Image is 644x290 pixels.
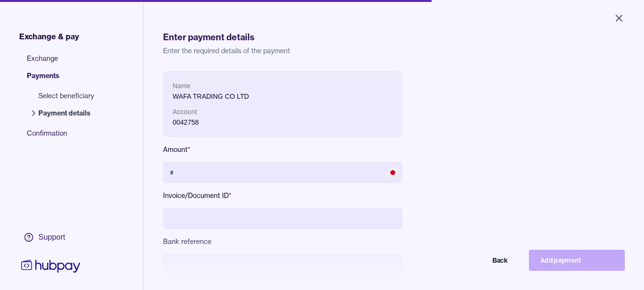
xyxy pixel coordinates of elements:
[602,8,636,29] button: Close
[173,91,393,102] p: WAFA TRADING CO LTD
[19,227,82,247] a: Support
[38,108,94,118] span: Payment details
[163,237,402,246] label: Bank reference
[27,128,104,146] span: Confirmation
[27,54,104,71] span: Exchange
[173,117,393,128] p: 0042758
[38,232,65,243] div: Support
[19,31,79,42] span: Exchange & pay
[27,71,104,88] span: Payments
[173,81,393,91] p: Name
[173,106,393,117] p: Account
[38,91,94,101] span: Select beneficiary
[163,31,625,44] h1: Enter payment details
[163,46,625,56] p: Enter the required details of the payment
[163,145,402,154] label: Amount
[423,250,519,271] button: Back
[163,191,402,200] label: Invoice/Document ID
